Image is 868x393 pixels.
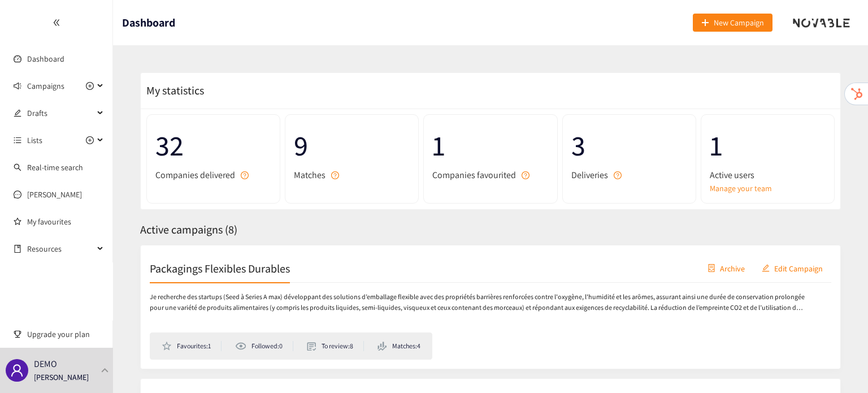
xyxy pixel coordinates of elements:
[710,123,826,168] span: 1
[14,136,21,144] span: unordered-list
[811,339,868,393] iframe: Chat Widget
[27,102,94,124] span: Drafts
[34,357,57,371] p: DEMO
[155,168,235,182] span: Companies delivered
[140,222,237,237] span: Active campaigns ( 8 )
[753,259,831,277] button: editEdit Campaign
[34,371,89,383] p: [PERSON_NAME]
[571,123,687,168] span: 3
[294,123,410,168] span: 9
[710,182,826,195] a: Manage your team
[701,19,709,28] span: plus
[27,54,64,64] a: Dashboard
[27,237,94,260] span: Resources
[235,341,293,351] li: Followed: 0
[14,245,21,253] span: book
[377,341,420,351] li: Matches: 4
[710,168,754,182] span: Active users
[27,189,82,200] a: [PERSON_NAME]
[14,82,21,90] span: sound
[53,19,60,27] span: double-left
[294,168,325,182] span: Matches
[155,123,271,168] span: 32
[774,262,823,274] span: Edit Campaign
[150,292,806,313] p: Je recherche des startups (Seed à Series A max) développant des solutions d’emballage flexible av...
[699,259,753,277] button: containerArchive
[331,171,339,179] span: question-circle
[571,168,608,182] span: Deliveries
[141,83,204,98] span: My statistics
[162,341,222,351] li: Favourites: 1
[708,264,715,273] span: container
[150,260,290,276] h2: Packagings Flexibles Durables
[432,168,516,182] span: Companies favourited
[14,109,21,117] span: edit
[714,16,764,29] span: New Campaign
[432,123,548,168] span: 1
[720,262,745,274] span: Archive
[27,129,42,152] span: Lists
[522,171,530,179] span: question-circle
[307,341,364,351] li: To review: 8
[241,171,249,179] span: question-circle
[27,210,104,233] a: My favourites
[762,264,770,273] span: edit
[140,245,841,369] a: Packagings Flexibles DurablescontainerArchiveeditEdit CampaignJe recherche des startups (Seed à S...
[614,171,622,179] span: question-circle
[27,323,104,346] span: Upgrade your plan
[14,330,21,338] span: trophy
[27,162,83,172] a: Real-time search
[10,364,24,377] span: user
[27,75,64,97] span: Campaigns
[693,14,772,32] button: plusNew Campaign
[86,136,94,144] span: plus-circle
[86,82,94,90] span: plus-circle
